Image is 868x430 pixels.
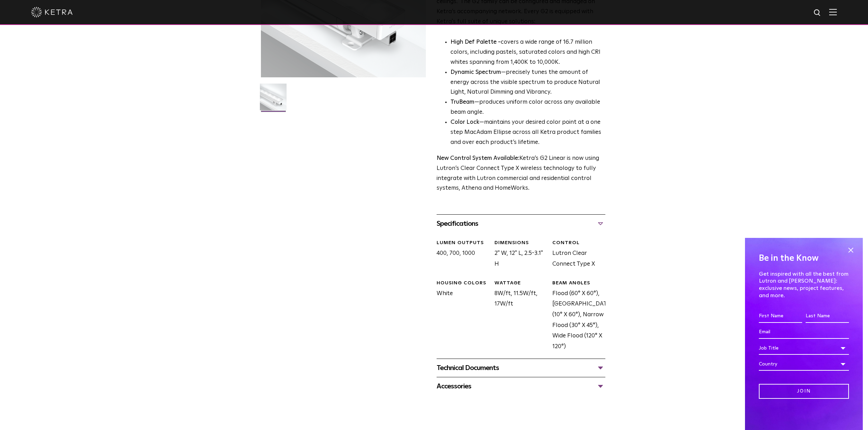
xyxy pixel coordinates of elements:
[759,342,849,355] div: Job Title
[437,240,489,247] div: LUMEN OUTPUTS
[489,280,547,352] div: 8W/ft, 11.5W/ft, 17W/ft
[450,119,479,125] strong: Color Lock
[552,240,605,247] div: CONTROL
[437,280,489,287] div: HOUSING COLORS
[31,7,73,17] img: ketra-logo-2019-white
[547,240,605,269] div: Lutron Clear Connect Type X
[759,358,849,371] div: Country
[450,37,605,68] p: covers a wide range of 16.7 million colors, including pastels, saturated colors and high CRI whit...
[806,310,849,323] input: Last Name
[759,384,849,399] input: Join
[450,99,474,105] strong: TruBeam
[450,39,501,45] strong: High Def Palette -
[552,280,605,287] div: BEAM ANGLES
[759,270,849,299] p: Get inspired with all the best from Lutron and [PERSON_NAME]: exclusive news, project features, a...
[547,280,605,352] div: Flood (60° X 60°), [GEOGRAPHIC_DATA] (10° X 60°), Narrow Flood (30° X 45°), Wide Flood (120° X 120°)
[813,9,822,17] img: search icon
[437,362,605,373] div: Technical Documents
[437,381,605,392] div: Accessories
[450,118,605,148] li: —maintains your desired color point at a one step MacAdam Ellipse across all Ketra product famili...
[431,280,489,352] div: White
[494,280,547,287] div: WATTAGE
[759,326,849,339] input: Email
[450,68,605,98] li: —precisely tunes the amount of energy across the visible spectrum to produce Natural Light, Natur...
[759,252,849,265] h4: Be in the Know
[494,240,547,247] div: DIMENSIONS
[437,155,519,161] strong: New Control System Available:
[450,69,501,75] strong: Dynamic Spectrum
[450,97,605,118] li: —produces uniform color across any available beam angle.
[759,310,802,323] input: First Name
[260,84,287,115] img: G2-Linear-2021-Web-Square
[437,218,605,229] div: Specifications
[829,9,837,15] img: Hamburger%20Nav.svg
[431,240,489,269] div: 400, 700, 1000
[489,240,547,269] div: 2" W, 12" L, 2.5-3.1" H
[437,154,605,194] p: Ketra’s G2 Linear is now using Lutron’s Clear Connect Type X wireless technology to fully integra...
